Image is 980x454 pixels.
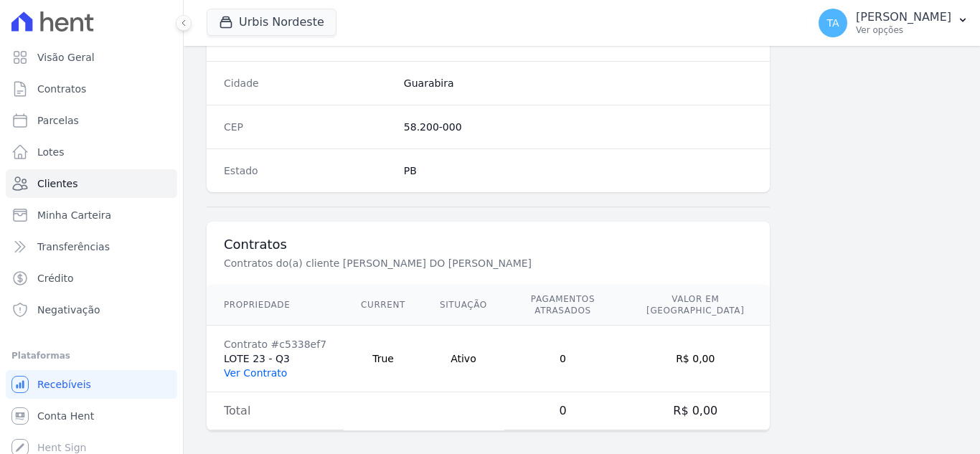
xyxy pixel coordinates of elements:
[37,271,74,285] span: Crédito
[344,285,423,326] th: Current
[224,76,392,90] dt: Cidade
[37,113,79,128] span: Parcelas
[404,120,753,134] dd: 58.200-000
[37,409,94,423] span: Conta Hent
[504,392,621,430] td: 0
[11,347,171,364] div: Plataformas
[37,176,77,191] span: Clientes
[856,24,951,36] p: Ver opções
[6,138,177,166] a: Lotes
[207,9,336,36] button: Urbis Nordeste
[37,145,65,159] span: Lotes
[37,377,91,392] span: Recebíveis
[621,392,769,430] td: R$ 0,00
[6,402,177,430] a: Conta Hent
[423,285,504,326] th: Situação
[344,326,423,392] td: True
[856,10,951,24] p: [PERSON_NAME]
[6,370,177,399] a: Recebíveis
[827,18,839,28] span: TA
[6,75,177,103] a: Contratos
[207,326,344,392] td: LOTE 23 - Q3
[6,201,177,230] a: Minha Carteira
[207,392,344,430] td: Total
[6,43,177,72] a: Visão Geral
[504,285,621,326] th: Pagamentos Atrasados
[37,82,86,96] span: Contratos
[224,120,392,134] dt: CEP
[207,285,344,326] th: Propriedade
[37,50,95,65] span: Visão Geral
[224,337,326,351] div: Contrato #c5338ef7
[37,240,110,254] span: Transferências
[423,326,504,392] td: Ativo
[6,264,177,293] a: Crédito
[621,326,769,392] td: R$ 0,00
[224,164,392,178] dt: Estado
[6,169,177,198] a: Clientes
[6,295,177,324] a: Negativação
[224,256,706,270] p: Contratos do(a) cliente [PERSON_NAME] DO [PERSON_NAME]
[404,76,753,90] dd: Guarabira
[404,164,753,178] dd: PB
[504,326,621,392] td: 0
[807,3,980,43] button: TA [PERSON_NAME] Ver opções
[6,232,177,261] a: Transferências
[37,208,111,222] span: Minha Carteira
[224,236,753,253] h3: Contratos
[37,303,100,317] span: Negativação
[6,106,177,135] a: Parcelas
[224,367,287,379] a: Ver Contrato
[621,285,769,326] th: Valor em [GEOGRAPHIC_DATA]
